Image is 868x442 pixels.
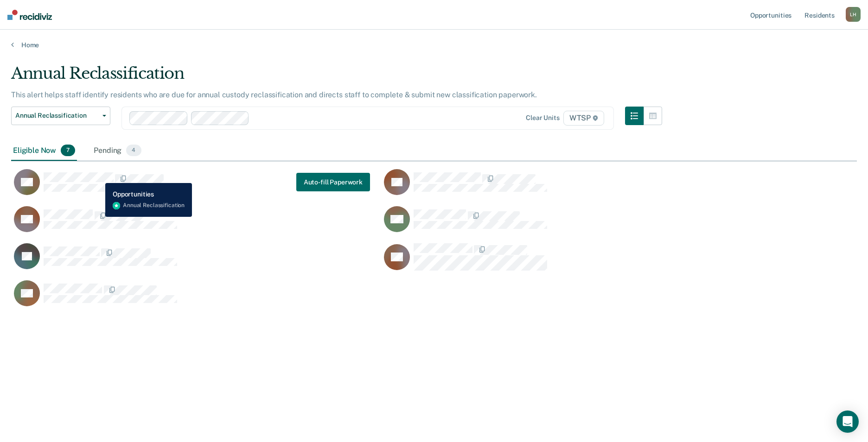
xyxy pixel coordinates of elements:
[11,107,110,125] button: Annual Reclassification
[296,173,370,191] a: Navigate to form link
[11,243,381,280] div: CaseloadOpportunityCell-00507112
[92,141,143,161] div: Pending4
[846,7,861,22] div: L H
[126,145,141,157] span: 4
[11,206,381,243] div: CaseloadOpportunityCell-00157214
[11,41,857,49] a: Home
[11,169,381,206] div: CaseloadOpportunityCell-00515131
[7,10,52,20] img: Recidiviz
[381,169,751,206] div: CaseloadOpportunityCell-00556077
[11,280,381,317] div: CaseloadOpportunityCell-00473763
[15,112,99,120] span: Annual Reclassification
[846,7,861,22] button: LH
[563,111,604,126] span: WTSP
[526,114,560,122] div: Clear units
[296,173,370,191] button: Auto-fill Paperwork
[836,410,859,433] div: Open Intercom Messenger
[381,206,751,243] div: CaseloadOpportunityCell-00231943
[11,64,662,90] div: Annual Reclassification
[11,141,77,161] div: Eligible Now7
[381,243,751,280] div: CaseloadOpportunityCell-00593037
[11,90,537,99] p: This alert helps staff identify residents who are due for annual custody reclassification and dir...
[61,145,75,157] span: 7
